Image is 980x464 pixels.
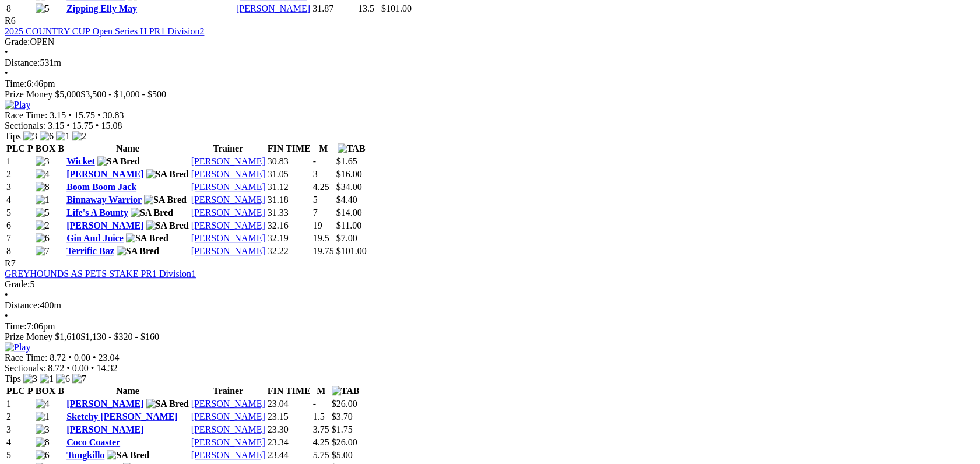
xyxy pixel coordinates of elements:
[5,68,8,78] span: •
[6,194,34,206] td: 4
[338,143,366,154] img: TAB
[312,385,330,397] th: M
[126,233,168,244] img: SA Bred
[336,156,357,166] span: $1.65
[66,169,143,179] a: [PERSON_NAME]
[191,424,265,434] a: [PERSON_NAME]
[358,3,374,13] text: 13.5
[6,207,34,219] td: 5
[267,233,311,244] td: 32.19
[191,143,266,154] th: Trainer
[66,208,128,217] a: Life's A Bounty
[191,220,265,230] a: [PERSON_NAME]
[5,311,8,321] span: •
[313,156,316,166] text: -
[36,195,50,205] img: 1
[5,58,975,68] div: 531m
[107,450,149,461] img: SA Bred
[91,363,94,373] span: •
[6,3,34,15] td: 8
[5,321,27,331] span: Time:
[40,131,54,142] img: 6
[313,169,318,179] text: 3
[66,3,137,13] a: Zipping Elly May
[336,220,361,230] span: $11.00
[50,353,66,363] span: 8.72
[36,450,50,461] img: 6
[5,16,16,26] span: R6
[336,246,367,256] span: $101.00
[36,437,50,448] img: 8
[72,121,93,131] span: 15.75
[191,169,265,179] a: [PERSON_NAME]
[72,374,86,384] img: 7
[6,233,34,244] td: 7
[68,353,72,363] span: •
[191,437,265,447] a: [PERSON_NAME]
[267,168,311,180] td: 31.05
[5,342,30,353] img: Play
[80,89,166,99] span: $3,500 - $1,000 - $500
[36,233,50,244] img: 6
[5,363,45,373] span: Sectionals:
[36,424,50,435] img: 3
[267,156,311,167] td: 30.83
[332,424,353,434] span: $1.75
[97,110,101,120] span: •
[36,246,50,256] img: 7
[36,143,56,153] span: BOX
[101,121,122,131] span: 15.08
[103,110,124,120] span: 30.83
[336,195,357,205] span: $4.40
[332,450,353,460] span: $5.00
[58,386,64,396] span: B
[6,181,34,193] td: 3
[66,246,114,256] a: Terrific Baz
[5,89,975,100] div: Prize Money $5,000
[40,374,54,384] img: 1
[6,424,34,435] td: 3
[313,424,329,434] text: 3.75
[5,79,27,89] span: Time:
[6,220,34,231] td: 6
[93,353,96,363] span: •
[5,47,8,57] span: •
[36,386,56,396] span: BOX
[6,143,25,153] span: PLC
[5,121,45,131] span: Sectionals:
[5,332,975,342] div: Prize Money $1,610
[6,449,34,461] td: 5
[332,399,357,409] span: $26.00
[66,424,143,434] a: [PERSON_NAME]
[72,131,86,142] img: 2
[48,363,64,373] span: 8.72
[267,437,311,448] td: 23.34
[27,386,33,396] span: P
[66,233,124,243] a: Gin And Juice
[66,220,143,230] a: [PERSON_NAME]
[5,37,30,47] span: Grade:
[191,195,265,205] a: [PERSON_NAME]
[36,220,50,231] img: 2
[5,279,30,289] span: Grade:
[313,220,322,230] text: 19
[56,374,70,384] img: 6
[66,195,142,205] a: Binnaway Warrior
[267,385,311,397] th: FIN TIME
[146,169,189,180] img: SA Bred
[66,412,178,421] a: Sketchy [PERSON_NAME]
[5,100,30,110] img: Play
[6,411,34,423] td: 2
[146,399,189,409] img: SA Bred
[66,121,70,131] span: •
[267,398,311,410] td: 23.04
[5,269,196,279] a: GREYHOUNDS AS PETS STAKE PR1 Division1
[6,437,34,448] td: 4
[66,399,143,409] a: [PERSON_NAME]
[5,279,975,290] div: 5
[5,58,40,68] span: Distance:
[5,131,21,141] span: Tips
[267,194,311,206] td: 31.18
[313,208,318,217] text: 7
[191,385,266,397] th: Trainer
